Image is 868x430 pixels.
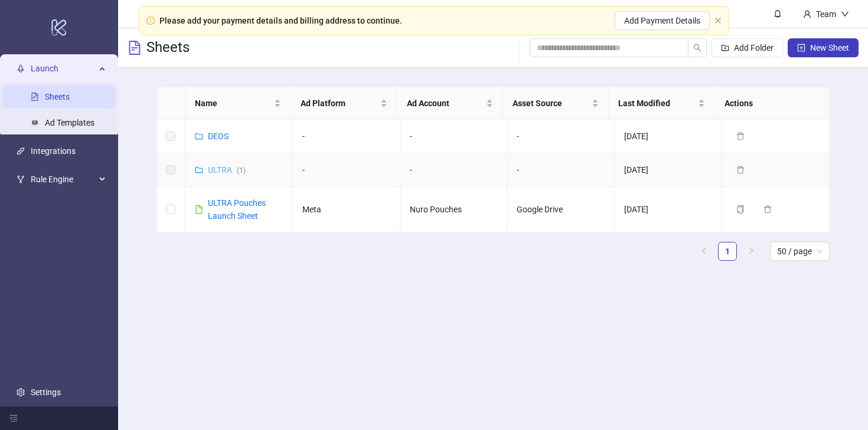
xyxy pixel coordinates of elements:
[400,120,508,153] td: -
[615,187,722,232] td: [DATE]
[400,153,508,187] td: -
[128,41,142,55] span: file-text
[195,132,203,140] span: folder
[693,44,701,52] span: search
[9,414,18,422] span: menu-fold
[17,175,25,183] span: fork
[742,242,761,261] li: Next Page
[770,242,830,261] div: Page Size
[507,153,615,187] td: -
[17,64,25,73] span: rocket
[195,205,203,214] span: file
[736,205,745,214] span: copy
[615,120,722,153] td: [DATE]
[301,97,377,110] span: Ad Platform
[293,120,400,153] td: -
[618,97,695,110] span: Last Modified
[714,17,722,24] span: close
[397,87,503,120] th: Ad Account
[714,17,722,25] button: close
[31,57,96,80] span: Launch
[146,17,155,25] span: exclamation-circle
[841,10,849,18] span: down
[146,38,190,57] h3: Sheets
[721,44,729,52] span: folder-add
[811,8,841,21] div: Team
[159,14,402,27] div: Please add your payment details and billing address to continue.
[45,118,94,127] a: Ad Templates
[718,242,737,261] li: 1
[185,87,291,120] th: Name
[208,165,246,175] a: ULTRA(1)
[803,10,811,18] span: user
[407,97,484,110] span: Ad Account
[609,87,714,120] th: Last Modified
[700,247,707,254] span: left
[748,247,755,254] span: right
[31,168,96,191] span: Rule Engine
[513,97,589,110] span: Asset Source
[291,87,397,120] th: Ad Platform
[788,38,859,57] button: New Sheet
[31,146,76,156] a: Integrations
[624,16,700,25] span: Add Payment Details
[503,87,609,120] th: Asset Source
[208,198,266,221] a: ULTRA Pouches Launch Sheet
[797,44,805,52] span: plus-square
[734,43,774,52] span: Add Folder
[742,242,761,261] button: right
[736,132,745,140] span: delete
[763,205,772,214] span: delete
[777,242,823,260] span: 50 / page
[715,87,821,120] th: Actions
[293,153,400,187] td: -
[195,166,203,174] span: folder
[694,242,713,261] li: Previous Page
[810,43,849,52] span: New Sheet
[293,187,400,232] td: Meta
[774,9,782,18] span: bell
[736,166,745,174] span: delete
[615,11,710,30] button: Add Payment Details
[195,97,272,110] span: Name
[45,92,70,101] a: Sheets
[507,120,615,153] td: -
[615,153,722,187] td: [DATE]
[719,242,736,260] a: 1
[31,388,61,397] a: Settings
[712,38,783,57] button: Add Folder
[237,166,246,175] span: ( 1 )
[694,242,713,261] button: left
[208,132,229,141] a: DEOS
[400,187,508,232] td: Nuro Pouches
[507,187,615,232] td: Google Drive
